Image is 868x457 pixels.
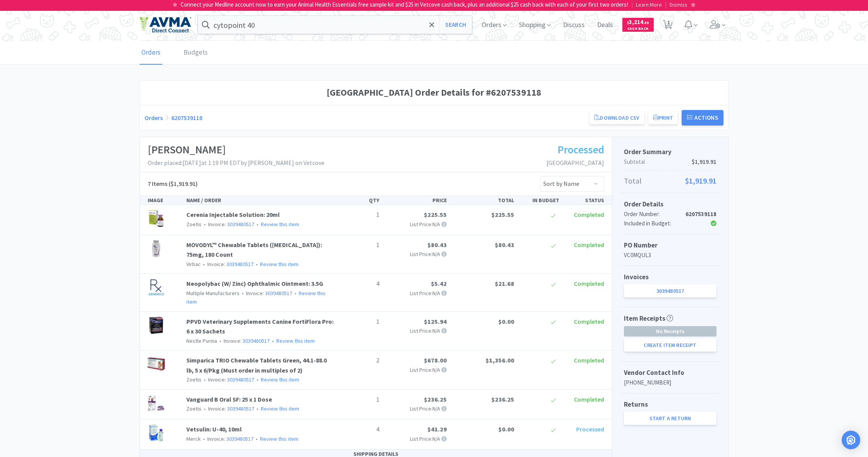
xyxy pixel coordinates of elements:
a: Orders [139,41,162,65]
a: 3039480517 [227,405,254,412]
span: Completed [574,318,604,325]
a: MOVODYL™ Chewable Tablets ([MEDICAL_DATA]): 75mg, 180 Count [186,241,322,259]
button: Search [439,16,472,34]
span: | [631,1,633,8]
span: 3,214 [627,18,649,26]
span: • [218,337,222,344]
p: 2 [341,356,379,366]
h1: [PERSON_NAME] [148,141,324,158]
a: Review this item [261,405,299,412]
input: Search by item, sku, manufacturer, ingredient, size... [198,16,472,34]
p: [GEOGRAPHIC_DATA] [546,158,604,168]
p: Subtotal [624,157,716,167]
span: Completed [574,211,604,218]
p: List Price: N/A [386,220,447,228]
span: Invoice: [201,221,254,228]
span: Completed [574,356,604,364]
a: 3039480517 [226,435,253,442]
a: Orders [145,114,163,122]
span: Processed [558,143,604,156]
p: 1 [341,210,379,220]
a: Review this item [276,337,315,344]
a: 3039480517 [265,290,292,297]
p: List Price: N/A [386,250,447,258]
span: $236.25 [491,395,514,403]
button: Print [648,111,678,124]
span: $1,919.91 [685,175,716,187]
a: Start a Return [624,412,716,425]
div: STATUS [562,196,607,204]
img: 78833a4fc712426aa2ef65305bcdb128_382685.jpeg [148,317,165,334]
a: Review this item [261,376,299,383]
span: • [271,337,275,344]
a: Vanguard B Oral SF: 25 x 1 Dose [186,395,272,403]
span: • [202,261,206,268]
a: 3039480517 [243,337,270,344]
a: Neopolybac (W/ Zinc) Ophthalmic Ointment: 3.5G [186,280,323,287]
div: PRICE [382,196,450,204]
span: • [255,261,259,268]
a: 1 [660,22,676,29]
h5: Order Summary [624,147,716,157]
span: $678.00 [424,356,447,364]
div: TOTAL [450,196,517,204]
div: IMAGE [145,196,183,204]
span: Processed [576,425,604,433]
span: Completed [574,395,604,403]
p: List Price: N/A [386,435,447,443]
div: Included in Budget: [624,219,685,228]
span: $0.00 [498,425,514,433]
span: Completed [574,280,604,287]
span: Deals [594,9,616,40]
a: $3,214.55Cash Back [622,14,654,35]
span: $225.55 [491,211,514,218]
p: Total [624,175,716,187]
span: $80.43 [495,241,514,249]
span: Learn More [636,1,662,8]
span: $236.25 [424,395,447,403]
p: 4 [341,424,379,435]
a: 3039480517 [227,221,254,228]
span: $225.55 [424,211,447,218]
span: No Receipts [624,326,716,336]
h5: Item Receipts [624,313,673,324]
span: $125.94 [424,318,447,325]
span: Invoice: [239,290,292,297]
a: Review this item [260,435,298,442]
span: • [241,290,245,297]
span: Invoice: [201,405,254,412]
span: • [203,405,207,412]
h1: [GEOGRAPHIC_DATA] Order Details for #6207539118 [145,85,723,100]
img: 4684cc588f8f46c6bf1270a4d544cead_462246.jpeg [148,356,165,373]
div: Order Number: [624,210,685,219]
span: • [203,221,207,228]
span: $5.42 [431,280,447,287]
span: Merck [186,435,201,442]
span: 7 Items [148,180,167,187]
h5: PO Number [624,240,716,251]
p: 1 [341,317,379,327]
a: Simparica TRIO Chewable Tablets Green, 44.1-88.0 lb, 5 x 6/Pkg (Must order in multiples of 2) [186,356,327,374]
div: IN BUDGET [517,196,562,204]
a: Budgets [182,41,210,65]
span: . 55 [643,20,649,25]
span: $ [627,20,629,25]
a: Discuss [560,22,588,29]
span: $80.43 [427,241,447,249]
span: $21.68 [495,280,514,287]
a: Download CSV [590,111,644,124]
span: • [293,290,298,297]
span: Dismiss [670,1,687,8]
span: Cash Back [627,27,649,32]
a: Review this item [261,221,299,228]
span: Shopping [516,9,554,40]
a: Review this item [260,261,298,268]
img: 96514b998bfa418db281233feccf93e1_822945.jpeg [148,424,165,442]
span: • [255,435,259,442]
span: Completed [574,241,604,249]
span: • [255,376,260,383]
div: Open Intercom Messenger [842,431,860,449]
span: • [202,435,206,442]
div: QTY [338,196,382,204]
span: Nestle Purina [186,337,217,344]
